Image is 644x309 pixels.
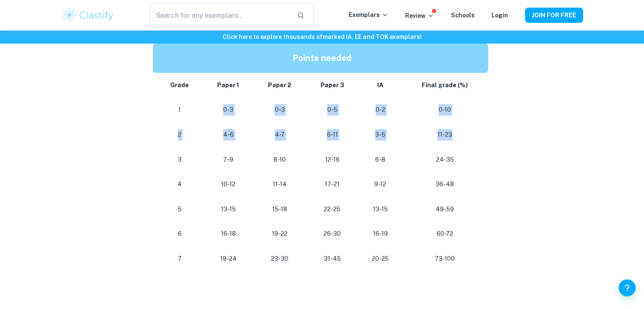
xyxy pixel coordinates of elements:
p: 7 [163,253,196,265]
p: 22-25 [312,204,352,215]
p: 20-25 [365,253,395,265]
p: 8-10 [260,154,299,166]
button: Help and Feedback [619,279,636,296]
p: 11-14 [260,179,299,190]
p: 3 [163,154,196,166]
p: 13-15 [210,204,247,215]
strong: Paper 3 [321,82,344,88]
p: 12-16 [312,154,352,166]
p: 17-21 [312,179,352,190]
a: Login [492,12,508,19]
p: Review [405,11,434,20]
p: 19-24 [210,253,247,265]
p: 6-8 [365,154,395,166]
p: 0-3 [260,104,299,116]
p: 60-72 [409,228,481,240]
input: Search for any exemplars... [150,3,290,27]
p: 73-100 [409,253,481,265]
strong: Grade [170,82,189,88]
p: Exemplars [349,10,388,19]
p: 0-5 [312,104,352,116]
p: 11-23 [409,129,481,141]
p: 10-12 [210,179,247,190]
p: 4-6 [210,129,247,141]
strong: Points needed [293,53,351,63]
p: 4 [163,179,196,190]
p: 1 [163,104,196,116]
p: 5 [163,204,196,215]
p: 0-2 [365,104,395,116]
p: 36-48 [409,179,481,190]
p: 3-5 [365,129,395,141]
p: 49-59 [409,204,481,215]
p: 6 [163,228,196,240]
button: JOIN FOR FREE [525,8,583,23]
strong: Paper 2 [268,82,291,88]
strong: Final grade (%) [422,82,468,88]
p: 0-10 [409,104,481,116]
p: 2 [163,129,196,141]
strong: IA [377,82,383,88]
p: 16-18 [210,228,247,240]
p: 7-9 [210,154,247,166]
p: 23-30 [260,253,299,265]
p: 13-15 [365,204,395,215]
p: 6-11 [312,129,352,141]
p: 9-12 [365,179,395,190]
p: 4-7 [260,129,299,141]
p: 19-22 [260,228,299,240]
img: Clastify logo [61,7,115,24]
strong: Paper 1 [217,82,239,88]
a: Schools [451,12,475,19]
p: 0-3 [210,104,247,116]
p: 16-19 [365,228,395,240]
h6: Click here to explore thousands of marked IA, EE and TOK exemplars ! [2,32,642,41]
p: 26-30 [312,228,352,240]
p: 15-18 [260,204,299,215]
p: 24-35 [409,154,481,166]
p: 31-45 [312,253,352,265]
